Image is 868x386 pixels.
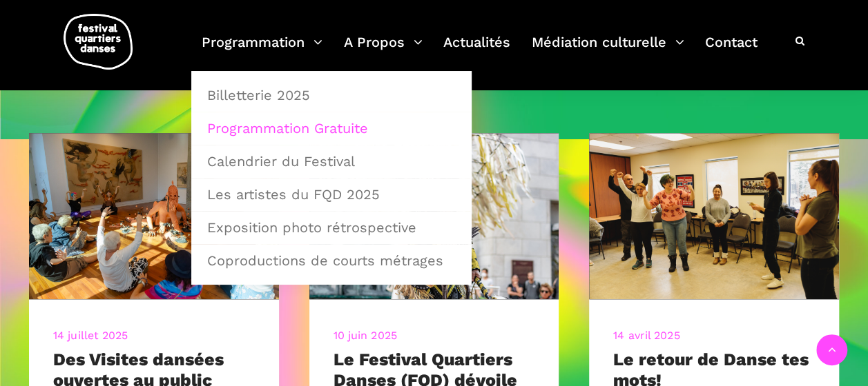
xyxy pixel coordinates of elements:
[705,30,758,71] a: Contact
[334,329,397,342] a: 10 juin 2025
[199,179,464,210] a: Les artistes du FQD 2025
[64,14,133,70] img: logo-fqd-med
[613,329,679,342] a: 14 avril 2025
[199,79,464,111] a: Billetterie 2025
[199,112,464,144] a: Programmation Gratuite
[199,145,464,177] a: Calendrier du Festival
[29,133,279,299] img: 20240905-9595
[532,30,684,71] a: Médiation culturelle
[199,245,464,276] a: Coproductions de courts métrages
[589,133,839,299] img: CARI, 8 mars 2023-209
[53,329,128,342] a: 14 juillet 2025
[199,212,464,243] a: Exposition photo rétrospective
[443,30,510,71] a: Actualités
[202,30,322,71] a: Programmation
[344,30,423,71] a: A Propos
